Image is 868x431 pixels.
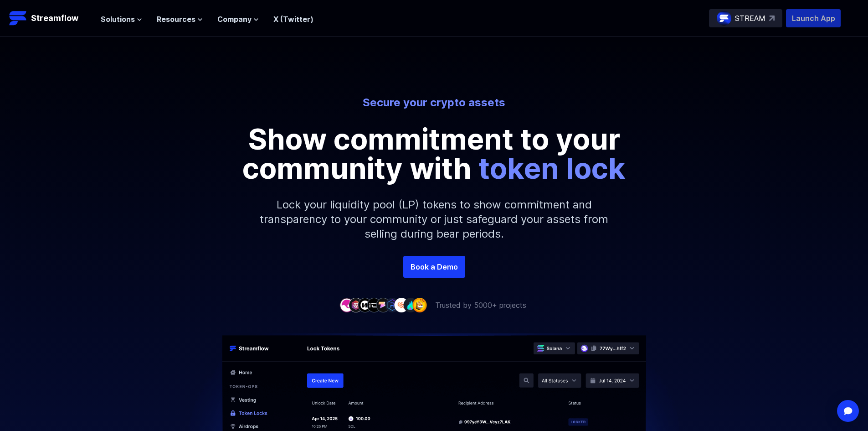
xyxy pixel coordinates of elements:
a: Book a Demo [403,256,465,278]
p: Secure your crypto assets [182,95,687,110]
span: Solutions [101,14,135,25]
button: Solutions [101,14,142,25]
a: STREAM [709,9,782,27]
a: X (Twitter) [273,15,313,24]
p: Streamflow [31,12,78,25]
img: company-6 [385,298,400,312]
img: company-9 [412,298,427,312]
button: Company [217,14,259,25]
img: company-7 [394,298,409,312]
p: Show commitment to your community with [229,125,639,183]
img: company-3 [358,298,372,312]
img: top-right-arrow.svg [769,16,775,21]
button: Launch App [786,9,841,27]
img: company-2 [349,298,363,312]
img: company-4 [367,298,381,312]
img: company-5 [376,298,390,312]
span: token lock [478,151,626,186]
img: Streamflow Logo [9,9,27,27]
p: Trusted by 5000+ projects [435,300,526,311]
p: STREAM [735,13,765,24]
button: Resources [157,14,203,25]
img: company-1 [339,298,354,312]
p: Lock your liquidity pool (LP) tokens to show commitment and transparency to your community or jus... [238,183,630,256]
img: company-8 [403,298,418,312]
span: Company [217,14,252,25]
span: Resources [157,14,195,25]
div: Open Intercom Messenger [837,400,859,422]
img: streamflow-logo-circle.png [717,11,731,26]
a: Streamflow [9,9,92,27]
